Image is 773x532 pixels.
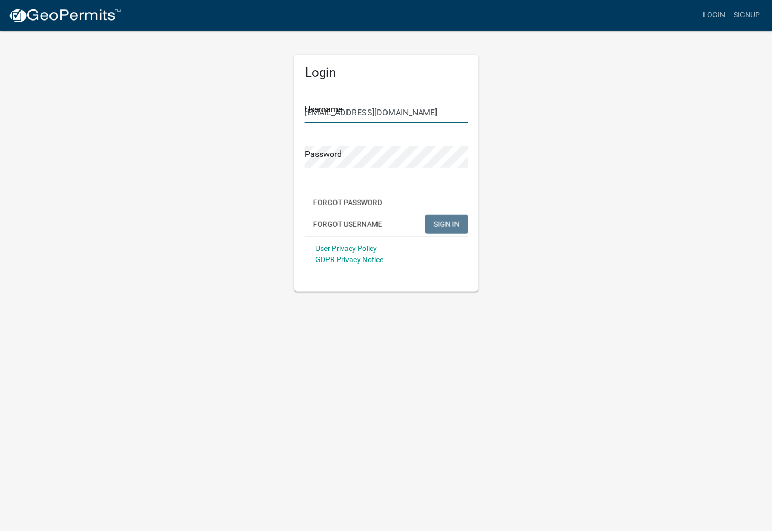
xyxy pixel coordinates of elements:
[315,244,377,253] a: User Privacy Policy
[305,215,391,234] button: Forgot Username
[730,5,765,25] a: Signup
[315,255,383,264] a: GDPR Privacy Notice
[434,219,460,228] span: SIGN IN
[699,5,730,25] a: Login
[425,215,468,234] button: SIGN IN
[305,193,391,212] button: Forgot Password
[305,65,468,81] h5: Login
